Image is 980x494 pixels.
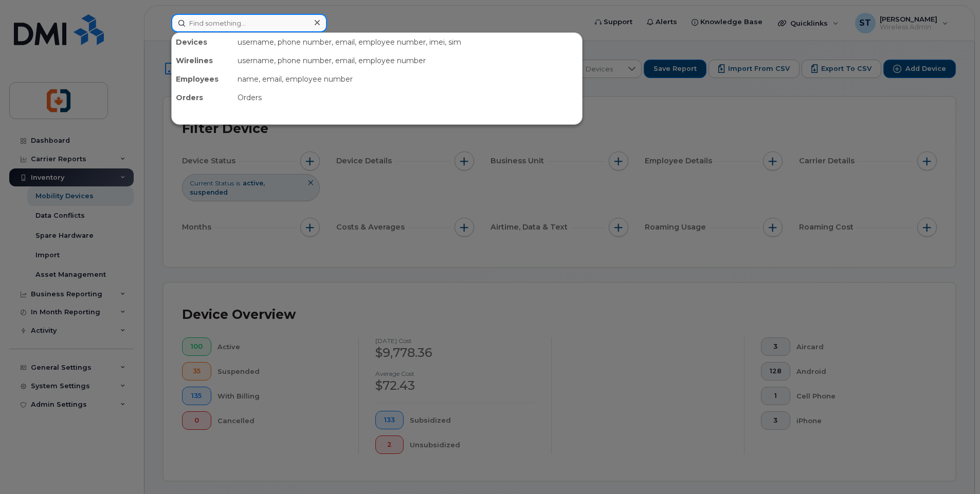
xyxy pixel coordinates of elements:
[172,70,233,88] div: Employees
[233,33,582,51] div: username, phone number, email, employee number, imei, sim
[172,51,233,70] div: Wirelines
[233,70,582,88] div: name, email, employee number
[233,88,582,107] div: Orders
[172,33,233,51] div: Devices
[233,51,582,70] div: username, phone number, email, employee number
[172,88,233,107] div: Orders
